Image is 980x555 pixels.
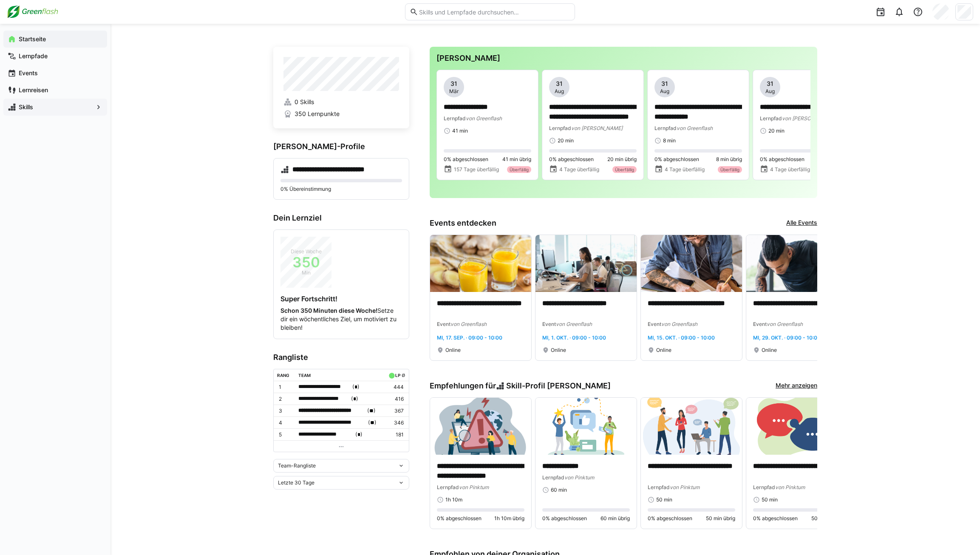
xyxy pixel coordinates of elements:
[641,235,742,292] img: image
[280,186,402,193] p: 0% Übereinstimmung
[387,408,404,414] p: 367
[706,515,735,522] span: 50 min übrig
[762,496,778,503] span: 50 min
[367,406,376,415] span: ( )
[445,347,461,354] span: Online
[746,235,847,292] img: image
[767,321,803,327] span: von Greenflash
[368,418,377,427] span: ( )
[273,142,409,151] h3: [PERSON_NAME]-Profile
[663,137,676,144] span: 8 min
[767,79,773,88] span: 31
[786,218,817,228] a: Alle Events
[418,8,570,16] input: Skills und Lernpfade durchsuchen…
[556,79,563,88] span: 31
[437,321,450,327] span: Event
[542,334,606,341] span: Mi, 1. Okt. · 09:00 - 10:00
[762,347,777,354] span: Online
[535,398,637,455] img: image
[298,373,311,378] div: Team
[437,515,482,522] span: 0% abgeschlossen
[502,156,531,163] span: 41 min übrig
[507,166,531,173] div: Überfällig
[661,321,697,327] span: von Greenflash
[278,479,314,486] span: Letzte 30 Tage
[430,398,531,455] img: image
[551,347,566,354] span: Online
[279,431,292,438] p: 5
[558,137,574,144] span: 20 min
[648,334,715,341] span: Mi, 15. Okt. · 09:00 - 10:00
[776,381,817,391] a: Mehr anzeigen
[654,125,677,131] span: Lernpfad
[280,306,402,332] p: Setze dir ein wöchentliches Ziel, um motiviert zu bleiben!
[279,419,292,426] p: 4
[656,347,671,354] span: Online
[445,496,462,503] span: 1h 10m
[677,125,713,131] span: von Greenflash
[295,110,340,118] span: 350 Lernpunkte
[283,98,399,106] a: 0 Skills
[716,156,742,163] span: 8 min übrig
[279,396,292,402] p: 2
[452,127,468,134] span: 41 min
[782,115,833,122] span: von [PERSON_NAME]
[355,430,363,439] span: ( )
[279,408,292,414] p: 3
[555,88,564,95] span: Aug
[279,384,292,391] p: 1
[811,515,841,522] span: 50 min übrig
[549,125,571,131] span: Lernpfad
[600,515,630,522] span: 60 min übrig
[770,166,810,173] span: 4 Tage überfällig
[454,166,499,173] span: 157 Tage überfällig
[542,515,587,522] span: 0% abgeschlossen
[387,396,404,402] p: 416
[556,321,592,327] span: von Greenflash
[542,474,564,481] span: Lernpfad
[506,381,611,391] span: Skill-Profil [PERSON_NAME]
[760,115,782,122] span: Lernpfad
[656,496,672,503] span: 50 min
[280,307,377,314] strong: Schon 350 Minuten diese Woche!
[559,166,599,173] span: 4 Tage überfällig
[351,394,358,403] span: ( )
[661,79,668,88] span: 31
[549,156,594,163] span: 0% abgeschlossen
[753,515,798,522] span: 0% abgeschlossen
[746,398,847,455] img: image
[430,381,611,391] h3: Empfehlungen für
[395,373,400,378] div: LP
[551,487,567,493] span: 60 min
[775,484,805,490] span: von Pinktum
[654,156,699,163] span: 0% abgeschlossen
[648,484,670,490] span: Lernpfad
[444,115,466,122] span: Lernpfad
[278,462,316,469] span: Team-Rangliste
[437,484,459,490] span: Lernpfad
[542,321,556,327] span: Event
[450,321,487,327] span: von Greenflash
[494,515,524,522] span: 1h 10m übrig
[459,484,489,490] span: von Pinktum
[535,235,637,292] img: image
[273,213,409,223] h3: Dein Lernziel
[402,371,405,378] a: ø
[273,353,409,362] h3: Rangliste
[648,321,661,327] span: Event
[753,321,767,327] span: Event
[564,474,594,481] span: von Pinktum
[753,334,821,341] span: Mi, 29. Okt. · 09:00 - 10:00
[430,218,496,228] h3: Events entdecken
[660,88,669,95] span: Aug
[387,384,404,391] p: 444
[280,294,402,303] h4: Super Fortschritt!
[277,373,289,378] div: Rang
[466,115,502,122] span: von Greenflash
[352,382,360,391] span: ( )
[449,88,459,95] span: Mär
[612,166,637,173] div: Überfällig
[571,125,623,131] span: von [PERSON_NAME]
[641,398,742,455] img: image
[430,235,531,292] img: image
